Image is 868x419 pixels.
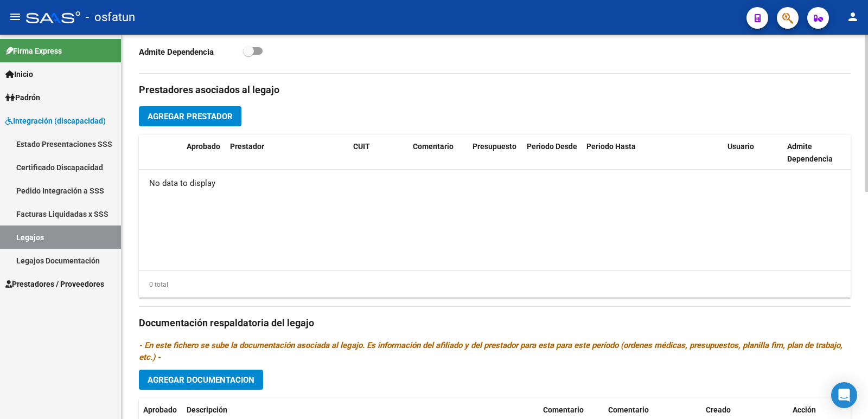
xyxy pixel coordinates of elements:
[831,382,857,408] div: Open Intercom Messenger
[187,142,220,151] span: Aprobado
[582,135,642,171] datatable-header-cell: Periodo Hasta
[353,142,370,151] span: CUIT
[148,112,233,121] span: Agregar Prestador
[522,135,582,171] datatable-header-cell: Periodo Desde
[727,142,754,151] span: Usuario
[543,405,584,414] span: Comentario
[187,405,227,414] span: Descripción
[86,5,135,29] span: - osfatun
[139,82,851,98] h3: Prestadores asociados al legajo
[139,315,851,331] h3: Documentación respaldatoria del legajo
[139,46,243,58] p: Admite Dependencia
[182,135,226,171] datatable-header-cell: Aprobado
[473,142,516,151] span: Presupuesto
[723,135,783,171] datatable-header-cell: Usuario
[143,405,177,414] span: Aprobado
[793,405,816,414] span: Acción
[9,10,22,23] mat-icon: menu
[409,135,468,171] datatable-header-cell: Comentario
[5,68,33,80] span: Inicio
[139,170,851,197] div: No data to display
[468,135,522,171] datatable-header-cell: Presupuesto
[5,115,106,127] span: Integración (discapacidad)
[5,278,104,290] span: Prestadores / Proveedores
[527,142,577,151] span: Periodo Desde
[783,135,843,171] datatable-header-cell: Admite Dependencia
[706,405,731,414] span: Creado
[5,92,40,104] span: Padrón
[787,142,833,163] span: Admite Dependencia
[139,340,843,362] i: - En este fichero se sube la documentación asociada al legajo. Es información del afiliado y del ...
[5,45,62,57] span: Firma Express
[349,135,409,171] datatable-header-cell: CUIT
[586,142,636,151] span: Periodo Hasta
[148,375,254,385] span: Agregar Documentacion
[846,10,859,23] mat-icon: person
[226,135,349,171] datatable-header-cell: Prestador
[139,106,241,126] button: Agregar Prestador
[413,142,454,151] span: Comentario
[139,370,263,390] button: Agregar Documentacion
[139,279,168,291] div: 0 total
[230,142,264,151] span: Prestador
